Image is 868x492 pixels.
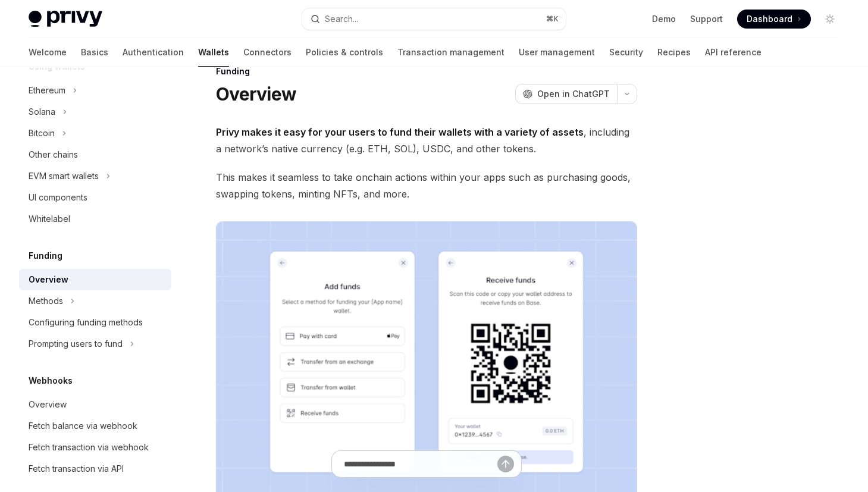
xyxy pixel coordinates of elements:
[497,456,514,472] button: Send message
[515,84,617,104] button: Open in ChatGPT
[216,65,637,77] div: Funding
[19,144,171,165] a: Other chains
[19,165,171,187] button: Toggle EVM smart wallets section
[29,440,149,455] div: Fetch transaction via webhook
[537,88,610,100] span: Open in ChatGPT
[29,315,143,330] div: Configuring funding methods
[306,38,383,67] a: Policies & controls
[397,38,504,67] a: Transaction management
[19,312,171,333] a: Configuring funding methods
[19,123,171,144] button: Toggle Bitcoin section
[29,249,62,263] h5: Funding
[546,14,559,24] span: ⌘ K
[216,124,637,157] span: , including a network’s native currency (e.g. ETH, SOL), USDC, and other tokens.
[19,437,171,458] a: Fetch transaction via webhook
[216,83,296,105] h1: Overview
[29,374,73,388] h5: Webhooks
[19,333,171,355] button: Toggle Prompting users to fund section
[19,458,171,480] a: Fetch transaction via API
[29,212,70,226] div: Whitelabel
[519,38,595,67] a: User management
[705,38,762,67] a: API reference
[81,38,108,67] a: Basics
[737,10,811,29] a: Dashboard
[29,11,102,27] img: light logo
[29,294,63,308] div: Methods
[29,169,99,183] div: EVM smart wallets
[29,126,55,140] div: Bitcoin
[19,415,171,437] a: Fetch balance via webhook
[19,208,171,230] a: Whitelabel
[19,101,171,123] button: Toggle Solana section
[29,462,124,476] div: Fetch transaction via API
[302,8,566,30] button: Open search
[19,394,171,415] a: Overview
[29,190,87,205] div: UI components
[19,269,171,290] a: Overview
[747,13,792,25] span: Dashboard
[29,148,78,162] div: Other chains
[29,105,55,119] div: Solana
[216,169,637,202] span: This makes it seamless to take onchain actions within your apps such as purchasing goods, swappin...
[216,126,584,138] strong: Privy makes it easy for your users to fund their wallets with a variety of assets
[657,38,691,67] a: Recipes
[325,12,358,26] div: Search...
[19,290,171,312] button: Toggle Methods section
[19,187,171,208] a: UI components
[609,38,643,67] a: Security
[29,272,68,287] div: Overview
[29,397,67,412] div: Overview
[690,13,723,25] a: Support
[820,10,839,29] button: Toggle dark mode
[29,38,67,67] a: Welcome
[29,419,137,433] div: Fetch balance via webhook
[344,451,497,477] input: Ask a question...
[19,80,171,101] button: Toggle Ethereum section
[198,38,229,67] a: Wallets
[652,13,676,25] a: Demo
[123,38,184,67] a: Authentication
[243,38,292,67] a: Connectors
[29,337,123,351] div: Prompting users to fund
[29,83,65,98] div: Ethereum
